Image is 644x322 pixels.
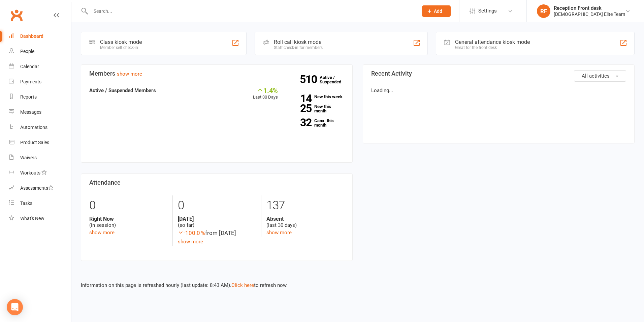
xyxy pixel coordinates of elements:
a: show more [178,239,203,245]
a: Workouts [9,165,71,181]
div: Assessments [20,185,54,191]
div: Information on this page is refreshed hourly (last update: 8:43 AM). to refresh now. [71,272,644,289]
a: Automations [9,120,71,135]
strong: 32 [288,117,312,128]
a: What's New [9,211,71,226]
div: Great for the front desk [455,45,530,50]
strong: 25 [288,103,312,113]
strong: Right Now [89,216,167,222]
div: Class kiosk mode [100,39,142,45]
div: Reception Front desk [554,5,625,11]
a: Calendar [9,59,71,74]
div: (in session) [89,216,167,229]
div: People [20,49,34,54]
a: 14New this week [288,95,344,99]
button: All activities [574,70,626,82]
div: [DEMOGRAPHIC_DATA] Elite Team [554,11,625,17]
a: Clubworx [8,7,25,24]
div: 0 [89,195,167,216]
strong: [DATE] [178,216,256,222]
h3: Recent Activity [371,70,626,77]
a: Click here [231,282,254,288]
span: All activities [582,73,610,79]
h3: Attendance [89,179,344,186]
div: 0 [178,195,256,216]
div: Roll call kiosk mode [274,39,323,45]
div: Open Intercom Messenger [7,299,23,315]
div: Messages [20,109,41,115]
span: Settings [478,3,497,19]
div: 137 [266,195,344,216]
div: (last 30 days) [266,216,344,229]
div: Last 30 Days [253,86,278,101]
div: Member self check-in [100,45,142,50]
a: Dashboard [9,29,71,44]
input: Search... [89,6,413,16]
div: (so far) [178,216,256,229]
div: Waivers [20,155,37,160]
a: Payments [9,74,71,89]
span: -100.0 % [178,230,205,236]
a: show more [117,71,142,77]
div: Reports [20,94,37,100]
a: 32Canx. this month [288,118,344,127]
p: Loading... [371,86,626,95]
div: What's New [20,216,44,221]
a: Messages [9,105,71,120]
div: RF [537,4,550,18]
div: Calendar [20,64,39,69]
button: Add [422,5,451,17]
a: Assessments [9,181,71,196]
div: 1.4% [253,86,278,94]
a: Reports [9,89,71,105]
div: Tasks [20,200,32,206]
div: Product Sales [20,140,49,145]
div: Dashboard [20,33,43,39]
strong: Absent [266,216,344,222]
div: Staff check-in for members [274,45,323,50]
h3: Members [89,70,344,77]
a: show more [266,230,292,236]
a: show more [89,230,115,236]
a: Tasks [9,196,71,211]
strong: Active / Suspended Members [89,87,156,93]
a: Product Sales [9,135,71,150]
div: Automations [20,125,47,130]
span: Add [434,8,442,14]
a: 510Active / Suspended [320,70,349,89]
strong: 14 [288,93,312,104]
div: Workouts [20,170,40,176]
a: 25New this month [288,104,344,113]
div: from [DATE] [178,229,256,238]
a: Waivers [9,150,71,165]
a: People [9,44,71,59]
div: General attendance kiosk mode [455,39,530,45]
strong: 510 [300,74,320,84]
div: Payments [20,79,41,84]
